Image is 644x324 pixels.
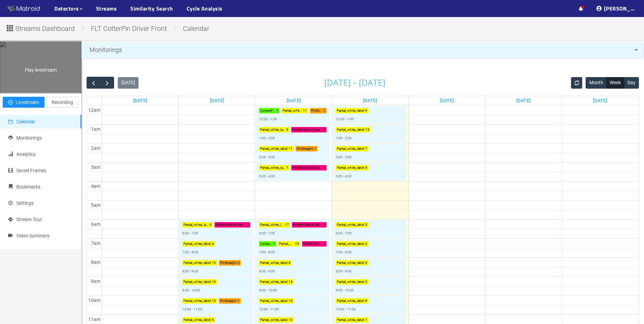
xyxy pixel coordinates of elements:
button: Streams Dashboard [5,22,80,33]
span: Saved Frames [16,168,46,173]
button: Previous Week [87,77,100,89]
p: Partial_white_label : [260,146,288,151]
a: Go to September 8, 2025 [208,96,225,105]
div: Monitorings [81,43,644,57]
p: Partial_white_label : [183,222,208,228]
p: 1 [276,108,278,113]
p: Partial_white_label : [183,298,211,304]
p: Partial_white_label : [337,241,365,247]
a: Go to September 12, 2025 [515,96,532,105]
div: 10am [87,296,102,304]
a: Go to September 9, 2025 [285,96,302,105]
div: 3am [90,163,102,171]
p: 1 [324,222,326,228]
p: 8:00 - 9:00 [259,269,275,274]
p: PinBentSameDirection : [292,127,323,132]
p: 2 [238,260,240,266]
p: 7 [365,146,367,151]
div: 2am [90,144,102,152]
p: 7 [286,165,288,170]
p: 8:00 - 9:00 [182,269,198,274]
p: 3 [365,260,367,266]
button: Week [606,77,624,89]
a: Go to September 10, 2025 [362,96,379,105]
p: 1 [238,298,240,304]
p: 1 [365,317,367,323]
p: 9 [365,298,367,304]
span: calendar [178,24,215,33]
p: 18 [289,279,293,285]
p: 1 [273,241,275,247]
p: 1 [247,222,249,228]
div: 8am [90,258,102,266]
p: 12:00 - 1:00 [336,116,354,122]
p: CorrectPinFlat : [260,108,276,113]
span: Monitorings [90,46,122,53]
p: 2 [365,241,367,247]
p: 8 [289,260,291,266]
p: Partial_white_label : [337,127,365,132]
p: Partial_white_label : [337,298,365,304]
p: Partial_white_label : [260,222,284,228]
p: PinBentSameDirection : [303,241,323,247]
a: Similarity Search [130,4,173,13]
span: Analytics [16,151,36,157]
p: Partial_white_label : [337,222,365,228]
span: Calendar [16,119,35,124]
p: 9 [365,108,367,113]
p: 6:00 - 7:00 [259,231,275,236]
span: setting [8,201,13,205]
p: 6:00 - 7:00 [336,231,352,236]
span: Streams Dashboard [15,23,75,34]
p: Partial_white_label : [260,127,285,132]
p: 8:00 - 9:00 [336,269,352,274]
a: Go to September 11, 2025 [438,96,455,105]
button: Day [624,77,639,89]
p: 15 [295,241,299,247]
p: 3 [365,279,367,285]
span: calendar [8,119,13,124]
p: 11 [303,108,307,113]
p: Partial_white_label : [337,279,365,285]
p: PinStraight : [220,298,237,304]
p: Partial_white_label : [183,260,211,266]
div: 12am [87,106,102,114]
p: Partial_white_label : [337,260,365,266]
p: 7:00 - 8:00 [259,250,275,255]
p: Partial_white_label : [260,317,288,323]
p: Partial_white_label : [337,317,365,323]
p: 15 [365,127,369,132]
div: 7am [90,239,102,247]
p: 7:00 - 8:00 [182,250,198,255]
h2: [DATE] – [DATE] [324,78,385,87]
div: 9am [90,277,102,285]
p: 11 [289,146,293,151]
p: PinBentSameDirection : [293,222,323,228]
p: 5 [365,222,367,228]
p: Partial_white_label : [337,146,365,151]
span: / [172,24,178,33]
p: 1 [324,241,326,247]
p: 4 [212,241,214,247]
p: 1 [324,127,326,132]
a: Go to September 7, 2025 [132,96,149,105]
span: / [80,24,86,33]
span: Detectors [54,4,79,13]
p: 10:00 - 11:00 [336,307,356,312]
span: Bookmarks [16,184,40,190]
p: 13 [212,298,216,304]
p: 7:00 - 8:00 [336,250,352,255]
p: Partial_white_label : [260,260,288,266]
span: Video Summary [16,233,50,238]
p: PinBentSameDirection : [292,165,323,170]
p: 10:00 - 11:00 [182,307,202,312]
p: Partial_white_label : [183,279,211,285]
div: 1am [90,125,102,133]
p: Partial_white_label : [260,279,288,285]
p: 4 [209,222,211,228]
p: 13 [289,317,293,323]
a: Streams Dashboard [5,26,80,32]
a: Go to September 13, 2025 [592,96,609,105]
p: PinBentSameDirection : [216,222,246,228]
p: Partial_white_label : [337,165,365,170]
